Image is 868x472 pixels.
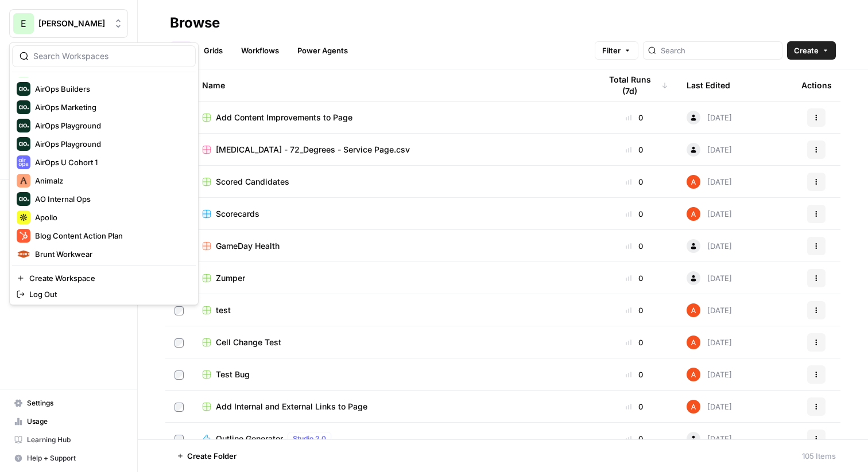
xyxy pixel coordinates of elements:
img: AirOps Playground Logo [17,119,30,132]
a: Zumper [202,272,582,284]
div: Name [202,69,582,101]
div: Actions [801,69,832,101]
span: GameDay Health [216,240,280,252]
span: Filter [602,45,621,56]
div: [DATE] [687,111,732,124]
div: [DATE] [687,207,732,221]
div: [DATE] [687,239,732,253]
div: 0 [600,112,668,123]
img: cje7zb9ux0f2nqyv5qqgv3u0jxek [687,303,700,317]
div: 0 [600,433,668,444]
img: cje7zb9ux0f2nqyv5qqgv3u0jxek [687,175,700,189]
div: 105 Items [802,450,836,462]
a: Scored Candidates [202,176,582,188]
div: Total Runs (7d) [600,69,668,101]
button: Help + Support [9,449,128,467]
a: Usage [9,412,128,431]
span: Help + Support [27,453,123,463]
div: [DATE] [687,368,732,381]
img: Brunt Workwear Logo [17,247,30,261]
a: All [170,41,192,60]
a: Add Content Improvements to Page [202,112,582,123]
span: AirOps Playground [35,120,187,131]
div: 0 [600,208,668,220]
img: cje7zb9ux0f2nqyv5qqgv3u0jxek [687,336,700,349]
a: Learning Hub [9,431,128,449]
span: Test Bug [216,369,250,380]
div: 0 [600,369,668,380]
div: [DATE] [687,303,732,317]
img: Apollo Logo [17,210,30,224]
img: AirOps U Cohort 1 Logo [17,155,30,169]
div: [DATE] [687,175,732,189]
img: cje7zb9ux0f2nqyv5qqgv3u0jxek [687,207,700,221]
span: Outline Generator [216,433,283,444]
span: AirOps U Cohort 1 [35,157,187,168]
a: [MEDICAL_DATA] - 72_Degrees - Service Page.csv [202,144,582,155]
a: Workflows [234,41,286,60]
span: Add Internal and External Links to Page [216,401,367,412]
div: Browse [170,14,220,32]
a: Power Agents [290,41,355,60]
span: Apollo [35,212,187,223]
div: 0 [600,144,668,155]
a: Outline GeneratorStudio 2.0 [202,432,582,446]
a: Grids [197,41,230,60]
input: Search Workspaces [33,50,188,62]
div: 0 [600,176,668,188]
span: Learning Hub [27,435,123,445]
img: AirOps Playground Logo [17,137,30,151]
a: test [202,305,582,316]
span: Create Workspace [29,272,187,284]
span: [PERSON_NAME] [38,18,108,29]
img: cje7zb9ux0f2nqyv5qqgv3u0jxek [687,368,700,381]
div: [DATE] [687,143,732,157]
div: [DATE] [687,432,732,446]
div: [DATE] [687,336,732,349]
span: AirOps Playground [35,138,187,150]
a: Cell Change Test [202,337,582,348]
img: AirOps Builders Logo [17,82,30,96]
span: AirOps Marketing [35,102,187,113]
a: Log Out [12,286,196,302]
img: AirOps Marketing Logo [17,100,30,114]
input: Search [661,45,777,56]
div: [DATE] [687,271,732,285]
span: Scorecards [216,208,259,220]
div: 0 [600,337,668,348]
span: Animalz [35,175,187,186]
span: AirOps Builders [35,83,187,95]
div: [DATE] [687,400,732,414]
div: Workspace: Elmi [9,42,199,305]
span: Blog Content Action Plan [35,230,187,241]
span: Brunt Workwear [35,248,187,260]
div: 0 [600,240,668,252]
button: Workspace: Elmi [9,9,128,38]
a: Scorecards [202,208,582,220]
span: E [21,17,26,30]
span: Scored Candidates [216,176,289,188]
a: Add Internal and External Links to Page [202,401,582,412]
img: Animalz Logo [17,174,30,188]
span: Cell Change Test [216,337,281,348]
img: AO Internal Ops Logo [17,192,30,206]
div: 0 [600,305,668,316]
span: Studio 2.0 [293,434,326,444]
span: Settings [27,398,123,408]
span: Zumper [216,272,245,284]
span: Add Content Improvements to Page [216,112,352,123]
span: test [216,305,231,316]
span: Create Folder [187,450,237,462]
span: AO Internal Ops [35,193,187,205]
div: 0 [600,401,668,412]
img: cje7zb9ux0f2nqyv5qqgv3u0jxek [687,400,700,414]
span: Log Out [29,288,187,300]
a: GameDay Health [202,240,582,252]
a: Test Bug [202,369,582,380]
a: Create Workspace [12,270,196,286]
button: Create [787,41,836,60]
span: [MEDICAL_DATA] - 72_Degrees - Service Page.csv [216,144,410,155]
img: Blog Content Action Plan Logo [17,229,30,243]
div: 0 [600,272,668,284]
button: Create Folder [170,447,243,465]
